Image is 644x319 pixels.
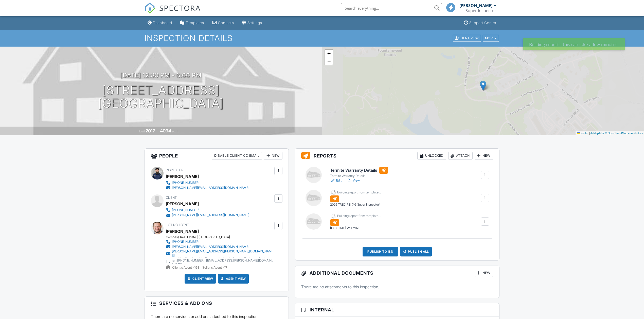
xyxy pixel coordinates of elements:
a: Dashboard [146,18,174,28]
div: [PERSON_NAME] [166,228,199,235]
h3: Services & Add ons [145,297,289,310]
div: [PERSON_NAME] [166,200,199,208]
div: [US_STATE] WDI 2020 [330,226,381,230]
div: Building report - this can take a few minutes. [523,38,625,50]
span: Built [139,129,145,133]
span: Client [166,196,177,200]
div: [PERSON_NAME][EMAIL_ADDRESS][PERSON_NAME][DOMAIN_NAME] [172,249,273,257]
strong: 168 [194,266,200,269]
div: New [475,269,493,277]
div: Unlocked [417,152,446,160]
div: Compass Real Estate | [GEOGRAPHIC_DATA] [166,235,277,239]
a: Zoom out [325,57,333,65]
a: [PHONE_NUMBER] [166,180,249,185]
div: [PERSON_NAME][EMAIL_ADDRESS][DOMAIN_NAME] [172,186,249,190]
a: [PERSON_NAME][EMAIL_ADDRESS][PERSON_NAME][DOMAIN_NAME] [166,249,273,257]
div: 2017 [146,128,155,133]
a: Edit [330,178,342,183]
div: [PHONE_NUMBER] [172,240,200,244]
a: Leaflet [577,132,588,135]
h1: Inspection Details [145,34,499,43]
h3: People [145,149,289,163]
a: SPECTORA [145,7,201,17]
h3: Reports [295,149,499,163]
span: Inspector [166,168,183,172]
div: [PERSON_NAME][EMAIL_ADDRESS][DOMAIN_NAME] [172,245,249,249]
div: New [475,152,493,160]
img: The Best Home Inspection Software - Spectora [145,3,156,14]
div: Dashboard [153,21,172,25]
a: [PERSON_NAME][EMAIL_ADDRESS][DOMAIN_NAME] [166,185,249,190]
span: Client's Agent - [172,266,200,269]
span: − [327,58,331,64]
h3: Additional Documents [295,266,499,280]
span: | [589,132,590,135]
div: [PERSON_NAME] [166,173,199,180]
div: Attach [448,152,473,160]
div: Building report from template... [337,214,381,218]
h6: Termite Warranty Details [330,167,388,174]
img: Marker [480,81,486,91]
div: 2025 TREC REI 7-6 Super Inspector* [330,203,381,207]
div: Publish All [400,247,432,256]
div: Client View [453,35,481,42]
div: Disable Client CC Email [212,152,262,160]
a: Client View [452,36,482,40]
a: Client View [186,276,213,281]
a: Agent View [220,276,246,281]
div: New [264,152,282,160]
img: loading-93afd81d04378562ca97960a6d0abf470c8f8241ccf6a1b4da771bf876922d1b.gif [330,213,336,219]
div: [PERSON_NAME] [459,3,492,8]
div: [PERSON_NAME][EMAIL_ADDRESS][DOMAIN_NAME] [172,213,249,217]
div: Templates [186,21,204,25]
a: [PERSON_NAME][EMAIL_ADDRESS][DOMAIN_NAME] [166,244,273,249]
div: [PHONE_NUMBER] [172,208,200,212]
a: Contacts [210,18,236,28]
div: [PHONE_NUMBER] [172,181,200,185]
a: © MapTiler [591,132,604,135]
a: © OpenStreetMap contributors [605,132,643,135]
input: Search everything... [341,3,442,13]
span: Seller's Agent - [202,266,227,269]
a: [PHONE_NUMBER] [166,239,273,244]
div: Publish to ISN [363,247,398,256]
a: Zoom in [325,50,333,57]
h3: [DATE] 12:30 pm - 6:00 pm [120,72,202,79]
div: Super Inspector [466,8,496,13]
span: SPECTORA [159,3,201,13]
span: + [327,50,331,56]
div: **Top agent. [PERSON_NAME] scgeduled [PHONE_NUMBER] TC- Sierrah [PHONE_NUMBER]; [EMAIL_ADDRESS][P... [172,254,273,267]
a: [PERSON_NAME][EMAIL_ADDRESS][DOMAIN_NAME] [166,213,249,218]
div: More [483,35,499,42]
p: There are no attachments to this inspection. [301,284,493,290]
a: Support Center [462,18,498,28]
div: Termite Warranty Details [330,174,388,178]
a: Templates [178,18,206,28]
a: Settings [240,18,264,28]
a: View [347,178,360,183]
h3: Internal [295,303,499,316]
div: Support Center [469,21,496,25]
div: 4094 [160,128,171,133]
a: [PHONE_NUMBER] [166,208,249,213]
div: Settings [247,21,262,25]
span: Listing Agent [166,223,189,227]
span: sq. ft. [172,129,179,133]
div: Contacts [218,21,234,25]
strong: 17 [224,266,227,269]
div: Building report from template... [337,190,381,194]
img: loading-93afd81d04378562ca97960a6d0abf470c8f8241ccf6a1b4da771bf876922d1b.gif [330,189,336,195]
a: Termite Warranty Details Termite Warranty Details [330,167,388,178]
h1: [STREET_ADDRESS] [GEOGRAPHIC_DATA] [98,84,224,110]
